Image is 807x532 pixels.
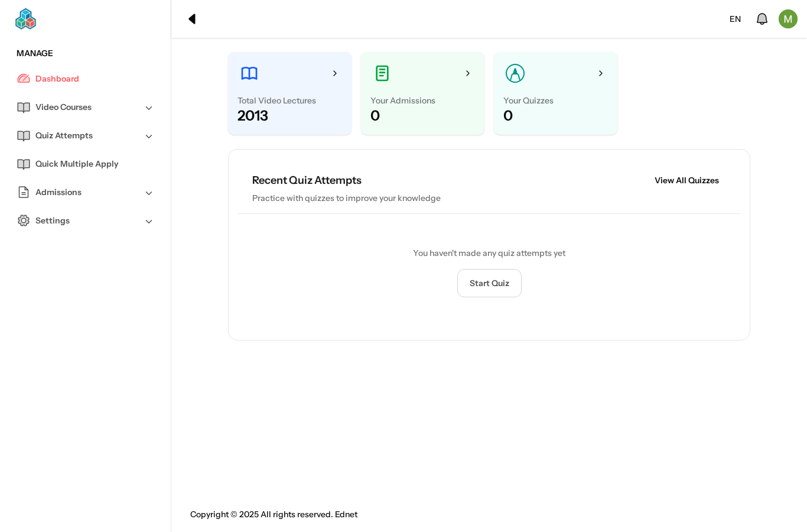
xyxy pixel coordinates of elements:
div: Change language [725,8,746,30]
span: Settings [35,215,70,227]
a: Dashboard [17,64,154,93]
button: View All Quizzes [647,168,726,192]
p: You haven't made any quiz attempts yet [413,247,565,259]
div: Your Admissions [370,95,475,106]
div: 0 [503,106,608,125]
a: Your Admissions0 [361,52,484,135]
p: Practice with quizzes to improve your knowledge [252,192,726,204]
div: 2013 [237,106,342,125]
span: Copyright © 2025 All rights reserved. Ednet [190,508,357,521]
a: Total Video Lectures2013 [228,52,352,135]
span: Dashboard [35,73,79,85]
a: Quick Multiple Apply [17,150,154,178]
img: ACg8ocIyNmDvSjMpd7lnlLf09huDU3TWxIuU1zY3GOhEHkVoFzB_eA=s96-c [779,9,798,28]
span: Quick Multiple Apply [35,158,119,170]
div: Your Quizzes [503,95,608,106]
span: Admissions [35,186,82,199]
a: Your Quizzes0 [494,52,617,135]
div: Total Video Lectures [237,95,342,106]
span: Video Courses [35,101,92,113]
div: Collapse sidebar [181,7,204,31]
img: Ecme logo [14,7,108,31]
button: Start Quiz [457,269,522,297]
h3: Recent Quiz Attempts [252,172,362,189]
div: 0 [370,106,475,125]
span: Quiz Attempts [35,129,93,142]
div: Manage [9,47,161,60]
